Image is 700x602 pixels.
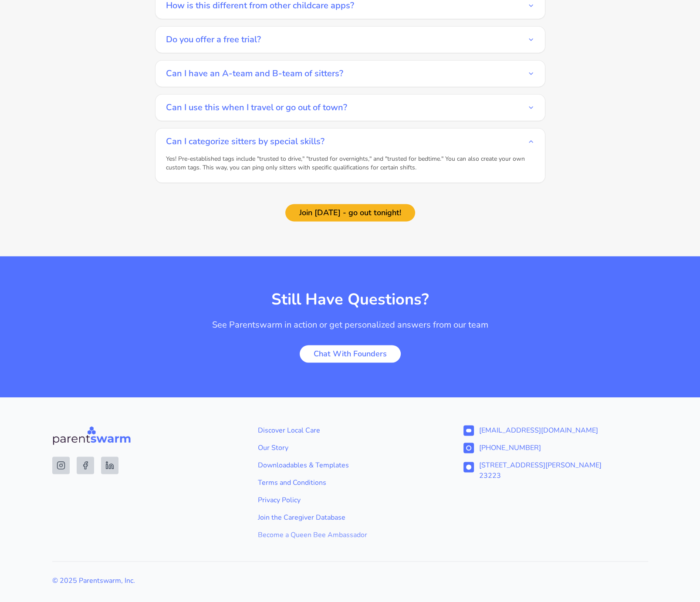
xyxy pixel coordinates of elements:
img: Parentswarm Logo [52,425,132,446]
button: Can I use this when I travel or go out of town? [166,95,534,121]
button: Join [DATE] - go out tonight! [285,204,415,221]
button: Can I categorize sitters by special skills? [166,129,534,155]
p: See Parentswarm in action or get personalized answers from our team [204,319,497,331]
p: © 2025 Parentswarm, Inc. [52,575,648,586]
a: Become a Queen Bee Ambassador [258,530,443,540]
a: Downloadables & Templates [258,460,443,470]
span: [PHONE_NUMBER] [479,443,541,453]
a: Join [DATE] - go out tonight! [285,208,415,218]
a: Terms and Conditions [258,477,443,488]
div: [STREET_ADDRESS][PERSON_NAME] [479,460,602,470]
div: Yes! Pre-established tags include "trusted to drive," "trusted for overnights," and "trusted for ... [166,155,534,183]
h2: Still Have Questions? [52,291,648,308]
button: Do you offer a free trial? [166,27,534,53]
div: Can I categorize sitters by special skills? [166,155,534,183]
a: Chat With Founders [300,345,401,362]
a: Join the Caregiver Database [258,512,443,523]
a: Privacy Policy [258,495,443,505]
button: Can I have an A-team and B-team of sitters? [166,61,534,87]
a: Discover Local Care [258,425,443,436]
a: Our Story [258,443,443,453]
span: [EMAIL_ADDRESS][DOMAIN_NAME] [479,425,598,436]
div: 23223 [479,470,602,481]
